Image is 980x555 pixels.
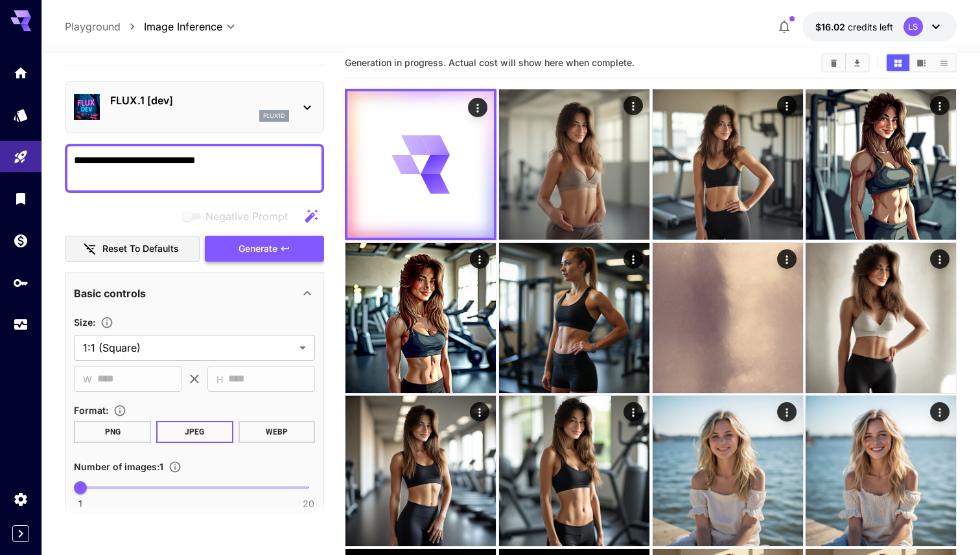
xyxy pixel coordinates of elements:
div: Settings [13,491,29,507]
div: Actions [930,249,950,269]
img: Z [499,396,649,546]
button: Show images in video view [910,54,933,71]
div: FLUX.1 [dev]flux1d [74,87,315,127]
p: flux1d [263,111,285,120]
div: Actions [470,402,489,422]
img: 9k= [653,243,803,393]
div: Basic controls [74,278,315,309]
div: Actions [776,402,796,422]
span: Size : [74,317,95,328]
button: Specify how many images to generate in a single request. Each image generation will be charged se... [163,460,187,473]
div: Actions [470,249,489,269]
button: Download All [846,54,869,71]
span: Number of images : 1 [74,461,163,472]
button: WEBP [239,421,316,443]
span: 20 [303,497,314,510]
img: 9k= [653,396,803,546]
div: Actions [930,402,950,422]
div: LS [904,17,923,36]
span: Generation in progress. Actual cost will show here when complete. [345,57,635,68]
button: Show images in list view [933,54,955,71]
span: Negative Prompt [205,209,288,224]
span: Format : [74,405,108,416]
span: $16.02 [815,21,848,32]
div: Usage [13,317,29,333]
div: Wallet [13,232,29,249]
span: W [83,372,92,387]
div: Actions [930,96,950,115]
div: Actions [468,98,487,117]
div: Actions [623,249,642,269]
div: Library [13,190,29,207]
img: 9k= [499,89,649,240]
div: Actions [776,249,796,269]
div: Models [13,107,29,123]
img: 2Q== [806,396,956,546]
p: Basic controls [74,286,146,301]
p: FLUX.1 [dev] [110,93,289,108]
span: Negative prompts are not compatible with the selected model. [180,208,298,224]
div: Playground [13,149,29,165]
a: Playground [65,19,121,34]
span: 1:1 (Square) [83,340,294,356]
img: 2Q== [806,89,956,240]
button: Generate [205,236,324,262]
button: Reset to defaults [65,236,200,262]
button: PNG [74,421,151,443]
div: Actions [623,402,642,422]
button: Expand sidebar [12,525,29,542]
button: $16.01778LS [802,12,957,41]
div: $16.01778 [815,20,893,34]
button: Clear Images [822,54,845,71]
button: Choose the file format for the output image. [108,404,132,417]
span: Image Inference [144,19,222,34]
div: Home [13,65,29,81]
div: Actions [623,96,642,115]
div: Show images in grid viewShow images in video viewShow images in list view [885,53,957,73]
img: Z [345,396,496,546]
button: JPEG [156,421,233,443]
span: Generate [239,241,277,257]
button: Adjust the dimensions of the generated image by specifying its width and height in pixels, or sel... [95,316,119,329]
img: 9k= [806,243,956,393]
img: 9k= [499,243,649,393]
button: Show images in grid view [887,54,909,71]
span: credits left [848,21,893,32]
div: Clear ImagesDownload All [821,53,870,73]
nav: breadcrumb [65,19,144,34]
img: 9k= [345,243,496,393]
span: H [216,372,223,387]
img: 2Q== [653,89,803,240]
div: API Keys [13,275,29,291]
div: Actions [776,96,796,115]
